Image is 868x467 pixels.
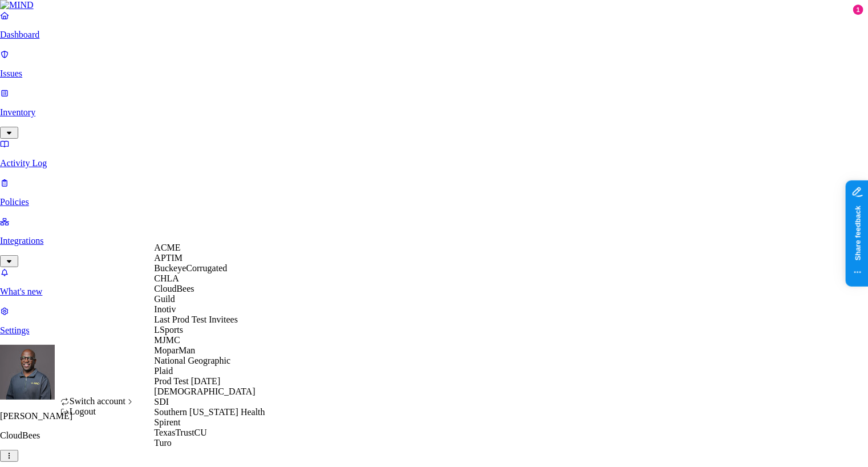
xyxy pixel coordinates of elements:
[154,428,207,437] span: TexasTrustCU
[70,396,125,406] span: Switch account
[154,366,173,376] span: Plaid
[60,406,135,417] div: Logout
[154,304,176,314] span: Inotiv
[154,407,265,417] span: Southern [US_STATE] Health
[154,345,195,355] span: MoparMan
[154,417,180,427] span: Spirent
[154,243,180,252] span: ACME
[154,397,169,406] span: SDI
[154,376,220,386] span: Prod Test [DATE]
[154,273,179,283] span: CHLA
[154,294,175,304] span: Guild
[154,387,255,396] span: [DEMOGRAPHIC_DATA]
[154,356,230,365] span: National Geographic
[154,315,238,324] span: Last Prod Test Invitees
[154,325,183,335] span: LSports
[154,263,227,273] span: BuckeyeCorrugated
[154,253,182,263] span: APTIM
[154,438,172,448] span: Turo
[154,335,180,345] span: MJMC
[154,284,194,293] span: CloudBees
